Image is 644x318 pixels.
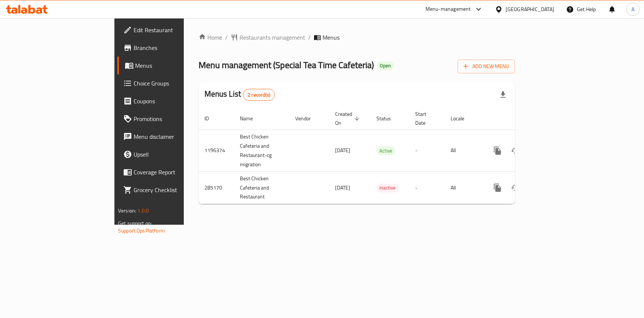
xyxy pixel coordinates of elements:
[335,110,362,127] span: Created On
[134,114,216,123] span: Promotions
[134,26,216,34] span: Edit Restaurant
[445,171,483,204] td: All
[134,185,216,194] span: Grocery Checklist
[118,206,136,215] span: Version:
[117,181,222,199] a: Grocery Checklist
[118,226,165,235] a: Support.OpsPlatform
[117,145,222,163] a: Upsell
[451,114,474,123] span: Locale
[506,5,554,13] div: [GEOGRAPHIC_DATA]
[117,21,222,39] a: Edit Restaurant
[376,146,395,155] div: Active
[134,168,216,177] span: Coverage Report
[295,114,320,123] span: Vendor
[117,74,222,92] a: Choice Groups
[204,88,275,101] h2: Menus List
[225,33,228,42] li: /
[204,114,218,123] span: ID
[243,91,275,98] span: 2 record(s)
[335,145,350,155] span: [DATE]
[137,206,149,215] span: 1.0.0
[117,110,222,128] a: Promotions
[240,114,262,123] span: Name
[243,89,275,101] div: Total records count
[426,5,471,14] div: Menu-management
[117,92,222,110] a: Coupons
[506,142,524,160] button: Change Status
[376,114,400,123] span: Status
[199,57,374,73] span: Menu management ( Special Tea Time Cafeteria )
[134,79,216,88] span: Choice Groups
[494,86,512,104] div: Export file
[117,39,222,57] a: Branches
[308,33,311,42] li: /
[335,183,350,193] span: [DATE]
[489,142,506,160] button: more
[117,57,222,74] a: Menus
[199,107,565,204] table: enhanced table
[134,43,216,52] span: Branches
[445,130,483,171] td: All
[231,33,305,42] a: Restaurants management
[134,132,216,141] span: Menu disclaimer
[134,150,216,159] span: Upsell
[323,33,340,42] span: Menus
[458,60,515,73] button: Add New Menu
[631,5,634,13] span: A
[134,97,216,106] span: Coupons
[117,163,222,181] a: Coverage Report
[377,61,394,70] div: Open
[464,62,509,71] span: Add New Menu
[376,147,395,155] span: Active
[199,33,515,42] nav: breadcrumb
[234,130,289,171] td: Best Chicken Cafeteria and Restaurant-cg migration
[118,218,152,228] span: Get support on:
[376,184,399,192] span: Inactive
[240,33,305,42] span: Restaurants management
[415,110,436,127] span: Start Date
[377,63,394,69] span: Open
[409,171,445,204] td: -
[234,171,289,204] td: Best Chicken Cafeteria and Restaurant
[135,61,216,70] span: Menus
[506,179,524,197] button: Change Status
[483,107,565,130] th: Actions
[117,128,222,145] a: Menu disclaimer
[409,130,445,171] td: -
[489,179,506,197] button: more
